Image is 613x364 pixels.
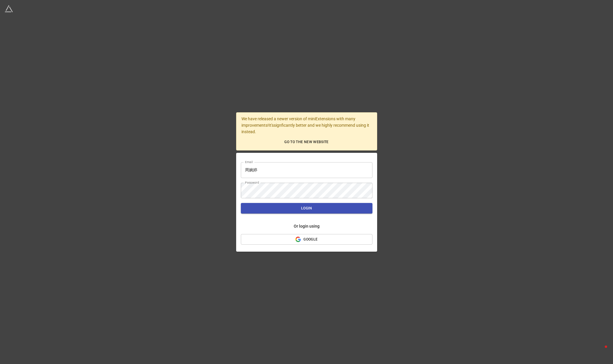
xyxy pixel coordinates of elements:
div: Or login using [294,223,320,229]
img: miniextensions-icon.73ae0678.png [5,5,13,13]
button: Login [241,203,372,214]
a: Go to the new website [241,137,372,147]
button: Google [241,234,372,245]
span: Login [246,205,368,211]
span: Go to the new website [244,139,369,145]
span: Google [246,236,368,243]
img: Google_%22G%22_logo.svg [295,236,301,242]
iframe: Intercom live chat [593,344,607,358]
div: We have released a newer version of miniExtensions with many improvements! It's signficantly bett... [236,112,377,150]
